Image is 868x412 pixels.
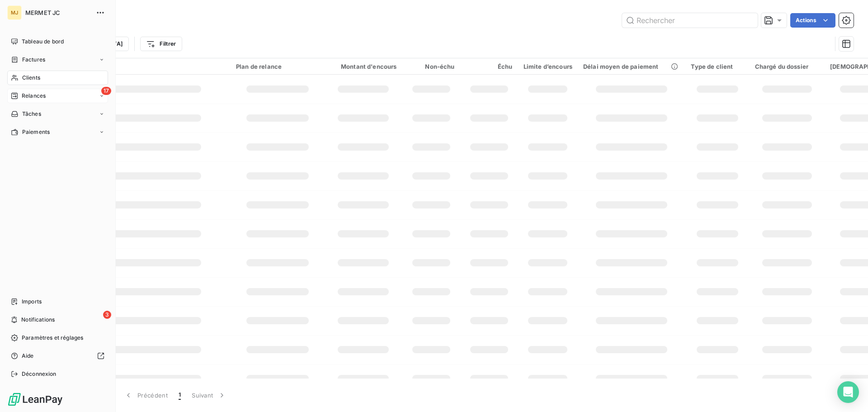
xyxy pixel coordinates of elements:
button: Actions [790,13,835,28]
span: Paiements [22,128,50,136]
button: Filtrer [140,37,182,51]
div: Limite d’encours [524,63,572,70]
img: Logo LeanPay [7,392,63,407]
div: Non-échu [408,63,455,70]
span: Paramètres et réglages [22,334,83,342]
span: Aide [22,352,34,360]
button: 1 [173,386,186,405]
span: Tâches [22,110,41,118]
button: Précédent [118,386,173,405]
span: 1 [179,391,181,400]
div: Open Intercom Messenger [837,381,859,403]
div: Chargé du dossier [755,63,820,70]
div: Délai moyen de paiement [583,63,680,70]
span: Factures [22,56,45,64]
input: Rechercher [622,13,758,28]
span: 17 [101,87,111,95]
span: Imports [22,298,42,306]
span: Relances [22,92,46,100]
div: Type de client [691,63,744,70]
span: MERMET JC [25,9,90,16]
a: Aide [7,349,108,363]
span: Tableau de bord [22,38,64,46]
div: Montant d'encours [330,63,397,70]
div: Échu [466,63,513,70]
span: Déconnexion [22,370,57,378]
span: Clients [22,74,40,82]
div: Plan de relance [236,63,319,70]
div: MJ [7,5,22,20]
button: Suivant [186,386,232,405]
span: Notifications [21,316,55,324]
span: 3 [103,311,111,319]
